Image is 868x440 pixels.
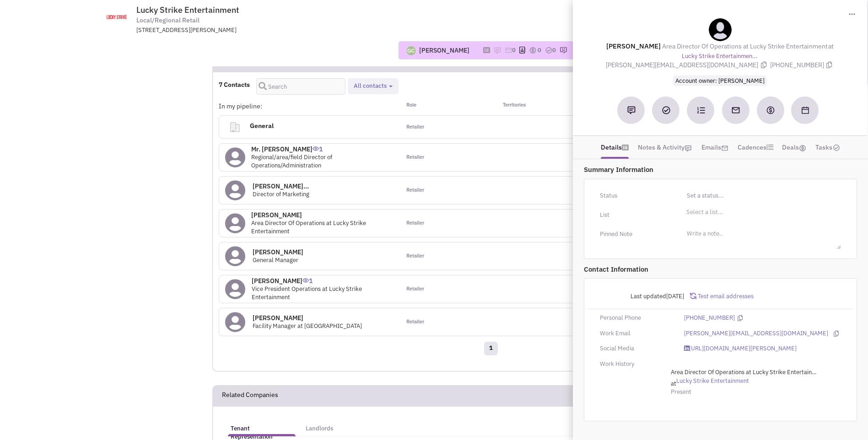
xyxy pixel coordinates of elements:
[663,42,834,60] span: at
[219,102,400,111] div: In my pipeline:
[229,121,241,133] img: clarity_building-linegeneral.png
[494,47,501,54] img: icon-note.png
[709,18,732,41] img: teammate.png
[671,388,691,396] span: Present
[406,123,424,131] span: Retailer
[721,145,728,152] img: icon-email-active-16.png
[491,102,582,111] div: Territories
[253,190,309,198] span: Director of Marketing
[782,140,807,154] a: Deals
[594,188,678,203] div: Status
[253,256,298,264] span: General Manager
[684,188,841,203] input: Set a status...
[594,208,678,222] div: List
[697,106,705,114] img: Subscribe to a cadence
[406,187,424,194] span: Retailer
[594,227,678,241] div: Pinned Note
[552,46,556,54] span: 0
[627,106,636,114] img: Add a note
[607,42,661,50] lable: [PERSON_NAME]
[638,140,692,154] a: Notes & Activity
[306,424,333,433] h5: Landlords
[545,47,552,54] img: TaskCount.png
[226,416,297,434] a: Tenant Representation
[802,107,809,114] img: Schedule a Meeting
[406,318,424,326] span: Retailer
[136,26,375,35] div: [STREET_ADDRESS][PERSON_NAME]
[301,416,338,434] a: Landlords
[406,154,424,161] span: Retailer
[484,342,498,355] a: 1
[738,140,773,154] a: Cadences
[594,329,678,338] div: Work Email
[833,144,840,151] img: TaskCount.png
[136,5,239,15] span: Lucky Strike Entertainment
[313,146,319,151] img: icon-UserInteraction.png
[219,80,250,89] h4: 7 Contacts
[770,61,834,69] span: [PHONE_NUMBER]
[594,360,678,369] div: Work History
[253,314,362,322] h4: [PERSON_NAME]
[400,102,491,111] div: Role
[253,322,362,330] span: Facility Manager at [GEOGRAPHIC_DATA]
[136,16,199,25] span: Local/Regional Retail
[253,248,303,256] h4: [PERSON_NAME]
[696,292,753,300] span: Test email addresses
[354,82,387,90] span: All contacts
[251,153,332,170] span: Regional/area/field Director of Operations/Administration
[584,264,857,274] p: Contact Information
[406,252,424,260] span: Retailer
[601,140,629,154] a: Details
[663,42,828,50] span: Area Director Of Operations at Lucky Strike Entertainment
[682,52,758,61] a: Lucky Strike Entertainmen...
[529,47,536,54] img: icon-dealamount.png
[419,46,469,55] div: [PERSON_NAME]
[606,61,770,69] span: [PERSON_NAME][EMAIL_ADDRESS][DOMAIN_NAME]
[685,145,692,152] img: icon-note.png
[251,145,394,153] h4: Mr. [PERSON_NAME]
[816,140,840,154] a: Tasks
[505,47,512,54] img: icon-email-active-16.png
[594,314,678,322] div: Personal Phone
[671,368,828,387] span: at
[684,208,723,215] li: Select a list...
[666,292,684,300] span: [DATE]
[222,386,278,406] h2: Related Companies
[313,138,323,153] span: 1
[512,46,516,54] span: 0
[684,344,797,353] a: [URL][DOMAIN_NAME][PERSON_NAME]
[256,78,345,95] input: Search
[96,5,138,28] img: www.luckystrikesocial.com
[251,211,394,219] h4: [PERSON_NAME]
[253,182,309,190] h4: [PERSON_NAME]...
[406,220,424,227] span: Retailer
[560,47,567,54] img: research-icon.png
[351,81,395,91] button: All contacts
[252,285,362,301] span: Vice President Operations at Lucky Strike Entertainment
[302,278,309,283] img: icon-UserInteraction.png
[673,75,767,86] span: Account owner: [PERSON_NAME]
[594,288,690,305] div: Last updated
[247,116,385,136] h4: General
[684,314,735,322] a: [PHONE_NUMBER]
[731,106,740,115] img: Send an email
[302,270,313,285] span: 1
[701,140,728,154] a: Emails
[766,106,775,115] img: Create a deal
[406,285,424,293] span: Retailer
[676,377,823,386] a: Lucky Strike Entertainment
[594,344,678,353] div: Social Media
[251,219,366,236] span: Area Director Of Operations at Lucky Strike Entertainment
[584,165,857,174] p: Summary Information
[538,46,541,54] span: 0
[684,329,828,338] a: [PERSON_NAME][EMAIL_ADDRESS][DOMAIN_NAME]
[252,277,394,285] h4: [PERSON_NAME]
[799,145,807,152] img: icon-dealamount.png
[662,106,670,114] img: Add a Task
[671,368,817,377] span: Area Director Of Operations at Lucky Strike Entertainment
